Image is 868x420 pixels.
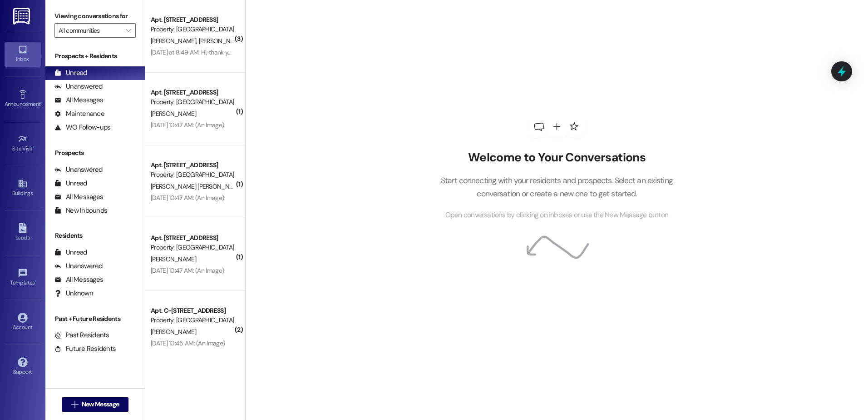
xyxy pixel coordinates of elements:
[427,174,686,200] p: Start connecting with your residents and prospects. Select an existing conversation or create a n...
[151,121,224,129] div: [DATE] 10:47 AM: (An Image)
[54,109,104,119] div: Maintenance
[151,182,243,190] span: [PERSON_NAME] [PERSON_NAME]
[71,401,78,408] i: 
[54,330,109,340] div: Past Residents
[40,100,42,106] span: •
[54,248,87,257] div: Unread
[151,306,235,315] div: Apt. C-[STREET_ADDRESS]
[5,220,41,245] a: Leads
[5,42,41,66] a: Inbox
[445,210,668,221] span: Open conversations by clicking on inboxes or use the New Message button
[151,15,235,25] div: Apt. [STREET_ADDRESS]
[151,328,196,336] span: [PERSON_NAME]
[54,192,103,202] div: All Messages
[5,131,41,156] a: Site Visit •
[54,179,87,188] div: Unread
[5,310,41,335] a: Account
[198,37,244,45] span: [PERSON_NAME]
[5,176,41,200] a: Buildings
[5,265,41,290] a: Templates •
[54,206,107,215] div: New Inbounds
[45,148,145,158] div: Prospects
[151,110,196,118] span: [PERSON_NAME]
[151,233,235,243] div: Apt. [STREET_ADDRESS]
[13,8,32,25] img: ResiDesk Logo
[62,397,129,412] button: New Message
[151,160,235,170] div: Apt. [STREET_ADDRESS]
[151,25,235,34] div: Property: [GEOGRAPHIC_DATA]
[151,97,235,107] div: Property: [GEOGRAPHIC_DATA]
[45,314,145,324] div: Past + Future Residents
[151,255,196,263] span: [PERSON_NAME]
[59,23,121,38] input: All communities
[33,144,34,150] span: •
[82,400,119,409] span: New Message
[35,278,36,285] span: •
[151,194,224,202] div: [DATE] 10:47 AM: (An Image)
[54,275,103,285] div: All Messages
[151,170,235,180] div: Property: [GEOGRAPHIC_DATA]
[54,9,136,23] label: Viewing conversations for
[45,51,145,61] div: Prospects + Residents
[151,88,235,97] div: Apt. [STREET_ADDRESS]
[151,339,225,347] div: [DATE] 10:45 AM: (An Image)
[54,344,116,354] div: Future Residents
[54,68,87,78] div: Unread
[54,123,110,132] div: WO Follow-ups
[54,261,103,271] div: Unanswered
[151,243,235,252] div: Property: [GEOGRAPHIC_DATA]
[151,48,438,56] div: [DATE] at 8:49 AM: Hi, thank you for your message. Our team will get back to you [DATE] between t...
[126,27,131,34] i: 
[151,315,235,325] div: Property: [GEOGRAPHIC_DATA]
[54,289,93,298] div: Unknown
[54,95,103,105] div: All Messages
[5,355,41,379] a: Support
[45,231,145,240] div: Residents
[54,165,103,175] div: Unanswered
[151,37,199,45] span: [PERSON_NAME]
[427,150,686,165] h2: Welcome to Your Conversations
[54,82,103,91] div: Unanswered
[151,266,224,275] div: [DATE] 10:47 AM: (An Image)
